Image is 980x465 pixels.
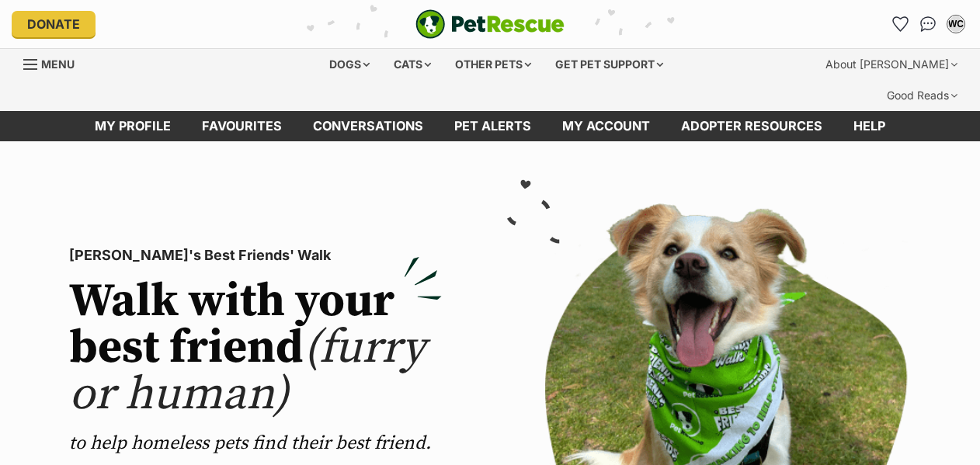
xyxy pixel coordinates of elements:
[415,9,565,39] img: logo-e224e6f780fb5917bec1dbf3a21bbac754714ae5b6737aabdf751b685950b380.svg
[920,16,937,32] img: chat-41dd97257d64d25036548639549fe6c8038ab92f7586957e7f3b1b290dea8141.svg
[69,279,442,418] h2: Walk with your best friend
[69,319,426,424] span: (furry or human)
[69,245,442,266] p: [PERSON_NAME]'s Best Friends' Walk
[79,111,186,141] a: My profile
[944,12,968,36] button: My account
[838,111,901,141] a: Help
[888,12,912,36] a: Favourites
[41,57,75,71] span: Menu
[439,111,547,141] a: Pet alerts
[383,49,442,80] div: Cats
[888,12,968,36] ul: Account quick links
[415,9,565,39] a: PetRescue
[297,111,439,141] a: conversations
[186,111,297,141] a: Favourites
[444,49,542,80] div: Other pets
[544,49,674,80] div: Get pet support
[876,80,968,111] div: Good Reads
[916,12,940,36] a: Conversations
[23,49,85,77] a: Menu
[69,431,442,456] p: to help homeless pets find their best friend.
[948,16,964,32] div: WC
[12,11,96,37] a: Donate
[815,49,968,80] div: About [PERSON_NAME]
[318,49,381,80] div: Dogs
[665,111,838,141] a: Adopter resources
[547,111,665,141] a: My account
